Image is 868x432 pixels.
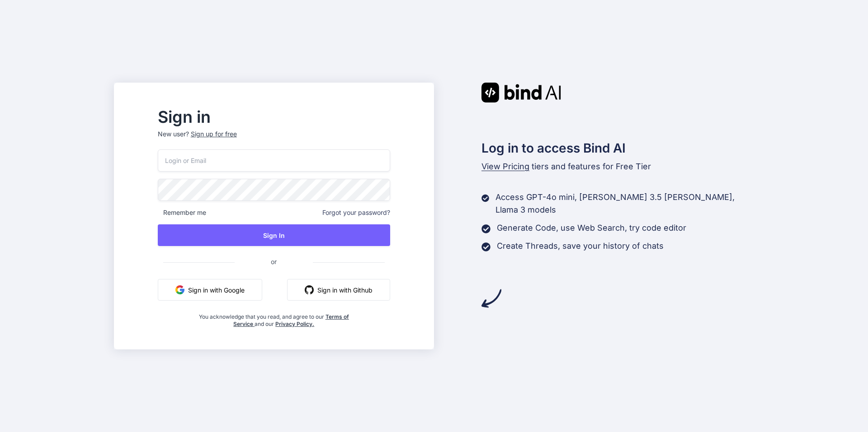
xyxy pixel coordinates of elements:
span: View Pricing [481,162,529,171]
a: Privacy Policy. [275,321,314,327]
div: Sign up for free [191,130,237,139]
span: Remember me [158,208,206,217]
button: Sign In [158,224,390,246]
p: Create Threads, save your history of chats [497,240,664,252]
a: Terms of Service [233,313,349,327]
img: arrow [481,288,501,308]
p: Access GPT-4o mini, [PERSON_NAME] 3.5 [PERSON_NAME], Llama 3 models [495,191,754,216]
span: or [235,251,313,273]
span: Forgot your password? [322,208,390,217]
p: New user? [158,130,390,149]
img: github [305,285,314,294]
input: Login or Email [158,149,390,172]
p: Generate Code, use Web Search, try code editor [497,222,686,234]
button: Sign in with Github [287,279,390,301]
div: You acknowledge that you read, and agree to our and our [196,308,351,328]
h2: Log in to access Bind AI [481,139,755,158]
h2: Sign in [158,110,390,124]
img: Bind AI logo [481,83,561,102]
button: Sign in with Google [158,279,262,301]
p: tiers and features for Free Tier [481,160,755,173]
img: google [175,285,184,294]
